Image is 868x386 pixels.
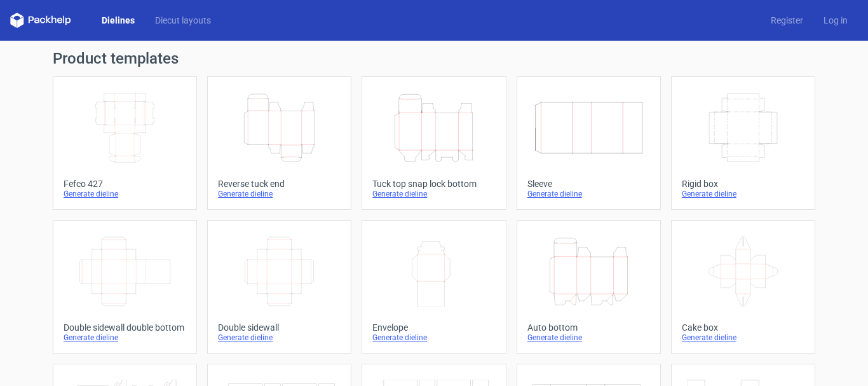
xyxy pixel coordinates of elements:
div: Generate dieline [218,333,341,343]
a: Tuck top snap lock bottomGenerate dieline [362,76,506,210]
div: Fefco 427 [64,179,186,189]
a: Log in [813,14,858,27]
a: EnvelopeGenerate dieline [362,220,506,354]
div: Tuck top snap lock bottom [372,179,495,189]
a: SleeveGenerate dieline [517,76,661,210]
a: Double sidewallGenerate dieline [207,220,351,354]
div: Generate dieline [218,189,341,199]
div: Generate dieline [527,189,650,199]
div: Generate dieline [527,333,650,343]
div: Cake box [682,322,804,333]
a: Dielines [92,14,145,27]
a: Fefco 427Generate dieline [53,76,197,210]
a: Reverse tuck endGenerate dieline [207,76,351,210]
div: Generate dieline [64,189,186,199]
div: Generate dieline [682,189,804,199]
div: Generate dieline [682,333,804,343]
h1: Product templates [53,51,815,66]
a: Auto bottomGenerate dieline [517,220,661,354]
div: Double sidewall double bottom [64,322,186,333]
div: Reverse tuck end [218,179,341,189]
a: Diecut layouts [145,14,221,27]
div: Generate dieline [372,189,495,199]
a: Double sidewall double bottomGenerate dieline [53,220,197,354]
div: Double sidewall [218,322,341,333]
div: Envelope [372,322,495,333]
div: Auto bottom [527,322,650,333]
div: Generate dieline [64,333,186,343]
div: Generate dieline [372,333,495,343]
a: Register [761,14,813,27]
div: Sleeve [527,179,650,189]
a: Cake boxGenerate dieline [671,220,815,354]
a: Rigid boxGenerate dieline [671,76,815,210]
div: Rigid box [682,179,804,189]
